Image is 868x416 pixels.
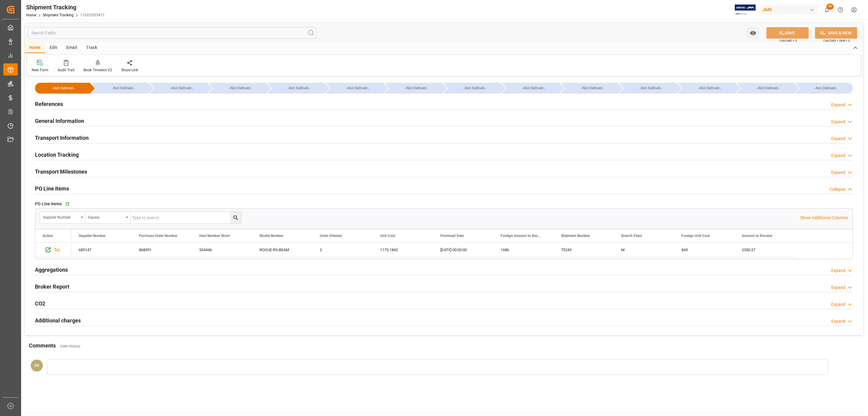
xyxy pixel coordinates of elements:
div: Press SPACE to select this row. [71,243,795,257]
button: search button [230,212,241,223]
h2: Comments [29,341,56,350]
span: Branch Plant [621,234,642,238]
div: --Not Defined-- [91,83,149,94]
div: --Not Defined-- [619,83,676,94]
button: Help Center [834,3,847,17]
a: Shipment Tracking [43,13,74,17]
div: 843 [674,243,734,257]
div: 868591 [132,243,192,257]
div: --Not Defined-- [209,83,266,94]
div: --Not Defined-- [97,83,149,94]
a: Home [26,13,36,17]
div: Home [25,43,45,53]
div: --Not Defined-- [391,83,442,94]
div: JIMS [760,5,818,14]
div: ROGUE-R3-BEAM [252,243,313,257]
div: 73243 [554,243,614,257]
span: Supplier Number [79,234,105,238]
h2: PO Line Items [35,184,69,193]
h2: CO2 [35,299,45,308]
span: PO Line Items [35,201,62,207]
div: Expand [831,119,845,125]
div: Expand [831,301,845,308]
span: Amount to Receive [742,234,772,238]
div: --Not Defined-- [35,83,90,94]
span: Foreign Amount to Receive [501,234,541,238]
button: open menu [747,27,759,39]
div: --Not Defined-- [795,83,853,94]
h2: Aggregations [35,266,68,274]
div: --Not Defined-- [561,83,618,94]
div: --Not Defined-- [267,83,325,94]
div: 534446 [192,243,252,257]
span: Ctrl/CMD + S [779,38,797,43]
div: Audit Trail [58,67,74,73]
span: Units Ordered [320,234,342,238]
span: Ctrl/CMD + Shift + S [823,38,850,43]
span: 54 [826,4,834,10]
div: 2 [313,243,373,257]
div: --Not Defined-- [743,83,794,94]
div: Expand [831,136,845,142]
div: 1175.1842 [373,243,433,257]
div: --Not Defined-- [332,83,383,94]
div: --Not Defined-- [385,83,442,94]
span: Item Number Short [199,234,230,238]
span: Shipment Number [561,234,590,238]
button: open menu [40,212,85,223]
div: --Not Defined-- [41,83,86,94]
a: View History [60,344,80,348]
div: 2350.37 [734,243,795,257]
div: Action [42,234,53,238]
span: Foreign Unit Cost [681,234,710,238]
div: New Form [32,67,49,73]
div: --Not Defined-- [678,83,735,94]
div: Share Link [121,67,138,73]
button: JIMS [760,4,820,15]
h2: Transport Information [35,134,89,142]
div: Expand [831,169,845,176]
span: Purchase Order Number [139,234,177,238]
div: --Not Defined-- [156,83,207,94]
h2: Additional charges [35,316,81,325]
div: Expand [831,284,845,291]
div: Press SPACE to select this row. [35,243,71,257]
button: SAVE [766,27,809,39]
div: --Not Defined-- [737,83,794,94]
div: --Not Defined-- [567,83,618,94]
div: M [614,243,674,257]
span: DS [34,363,39,368]
div: Expand [831,318,845,325]
div: Book Timeslot V2 [83,67,112,73]
img: Exertis%20JAM%20-%20Email%20Logo.jpg_1722504956.jpg [735,5,756,15]
button: open menu [85,212,131,223]
div: Shipment Tracking [26,3,105,12]
div: --Not Defined-- [684,83,735,94]
div: Collapse [829,186,845,193]
div: Expand [831,102,845,108]
div: --Not Defined-- [326,83,383,94]
h2: General Information [35,117,84,125]
div: --Not Defined-- [449,83,501,94]
h2: Transport Milestones [35,168,87,176]
div: --Not Defined-- [801,83,850,94]
h2: Location Tracking [35,151,79,159]
button: show 54 new notifications [820,3,834,17]
div: Supplier Number [43,213,79,220]
div: --Not Defined-- [625,83,676,94]
div: [DATE] 00:00:00 [433,243,493,257]
div: --Not Defined-- [215,83,266,94]
div: Email [62,43,82,53]
span: Promised Date [440,234,464,238]
span: Unit Cost [380,234,395,238]
div: Expand [831,152,845,159]
input: Search Fields [28,27,317,39]
div: --Not Defined-- [508,83,559,94]
div: --Not Defined-- [502,83,559,94]
div: --Not Defined-- [443,83,501,94]
div: 1686 [493,243,554,257]
input: Type to search [131,212,241,223]
div: --Not Defined-- [150,83,207,94]
div: Equals [88,213,124,220]
div: --Not Defined-- [273,83,325,94]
